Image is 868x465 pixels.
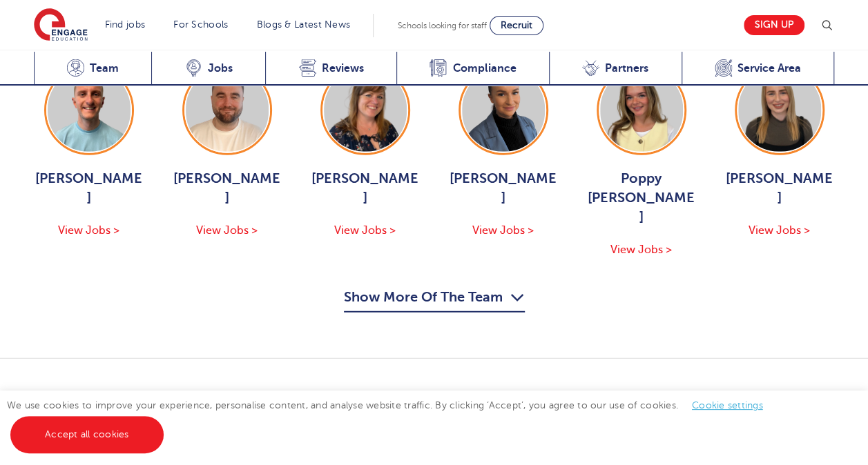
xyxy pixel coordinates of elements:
[682,52,835,86] a: Service Area
[398,21,487,30] span: Schools looking for staff
[48,69,131,152] img: George Dignam
[448,66,559,239] a: [PERSON_NAME] View Jobs >
[586,66,697,259] a: Poppy [PERSON_NAME] View Jobs >
[34,8,88,43] img: Engage Education
[34,169,144,208] span: [PERSON_NAME]
[105,19,146,30] a: Find jobs
[472,224,534,237] span: View Jobs >
[605,61,648,75] span: Partners
[310,169,421,208] span: [PERSON_NAME]
[334,224,396,237] span: View Jobs >
[265,52,396,86] a: Reviews
[196,224,258,237] span: View Jobs >
[172,169,282,208] span: [PERSON_NAME]
[586,169,697,227] span: Poppy [PERSON_NAME]
[10,416,164,453] a: Accept all cookies
[738,69,821,152] img: Layla McCosker
[462,69,545,152] img: Holly Johnson
[257,19,351,30] a: Blogs & Latest News
[749,224,810,237] span: View Jobs >
[186,69,269,152] img: Chris Rushton
[90,61,119,75] span: Team
[34,66,144,239] a: [PERSON_NAME] View Jobs >
[173,19,228,30] a: For Schools
[737,61,801,75] span: Service Area
[208,61,233,75] span: Jobs
[600,69,683,152] img: Poppy Burnside
[501,20,532,30] span: Recruit
[610,244,672,256] span: View Jobs >
[744,15,804,35] a: Sign up
[490,16,543,35] a: Recruit
[322,61,364,75] span: Reviews
[151,52,265,86] a: Jobs
[452,61,516,75] span: Compliance
[172,66,282,239] a: [PERSON_NAME] View Jobs >
[692,400,763,410] a: Cookie settings
[324,69,407,152] img: Joanne Wright
[310,66,421,239] a: [PERSON_NAME] View Jobs >
[549,52,682,86] a: Partners
[58,224,119,237] span: View Jobs >
[344,286,525,313] button: Show More Of The Team
[396,52,549,86] a: Compliance
[34,52,152,86] a: Team
[724,66,835,239] a: [PERSON_NAME] View Jobs >
[724,169,835,208] span: [PERSON_NAME]
[7,400,777,439] span: We use cookies to improve your experience, personalise content, and analyse website traffic. By c...
[448,169,559,208] span: [PERSON_NAME]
